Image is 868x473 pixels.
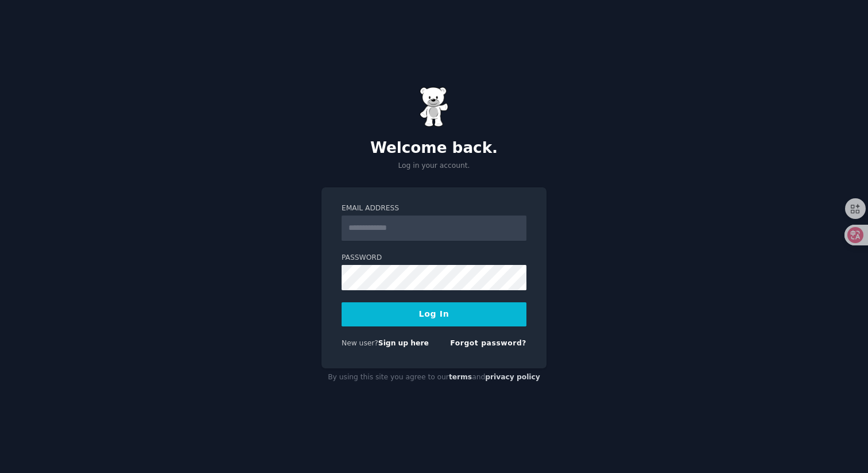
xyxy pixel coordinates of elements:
button: Log In [342,302,526,326]
p: Log in your account. [321,161,547,171]
label: Email Address [342,203,526,214]
h2: Welcome back. [321,139,547,157]
span: New user? [342,339,378,347]
a: Forgot password? [450,339,526,347]
div: By using this site you agree to our and [321,368,547,387]
a: privacy policy [485,373,540,381]
a: Sign up here [378,339,429,347]
img: Gummy Bear [420,87,448,127]
label: Password [342,253,526,263]
a: terms [449,373,472,381]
